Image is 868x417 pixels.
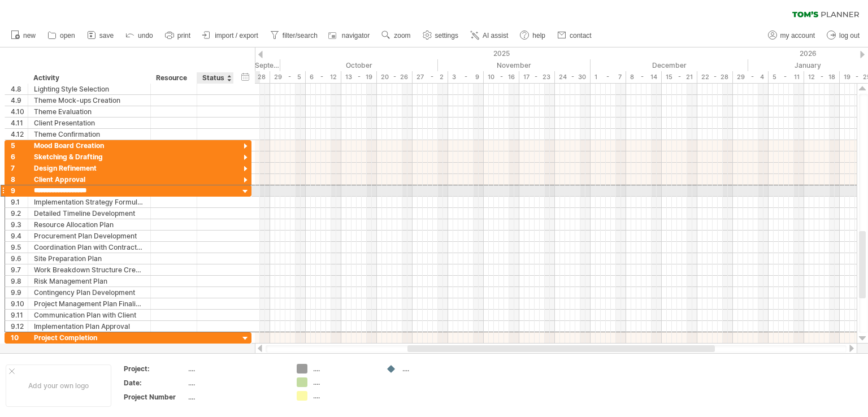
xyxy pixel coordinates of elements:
[34,129,145,140] div: Theme Confirmation
[8,28,39,43] a: new
[591,59,748,71] div: December 2025
[438,59,591,71] div: November 2025
[34,231,145,241] div: Procurement Plan Development
[11,310,28,320] div: 9.11
[448,71,484,83] div: 3 - 9
[467,28,511,43] a: AI assist
[379,28,414,43] a: zoom
[199,28,262,43] a: import / export
[662,71,697,83] div: 15 - 21
[402,364,464,373] div: ....
[138,32,153,40] span: undo
[313,391,375,401] div: ....
[11,185,28,196] div: 9
[327,28,373,43] a: navigator
[34,242,145,253] div: Coordination Plan with Contractors
[162,28,194,43] a: print
[11,253,28,264] div: 9.6
[188,364,283,373] div: ....
[34,276,145,286] div: Risk Management Plan
[11,219,28,230] div: 9.3
[34,163,145,173] div: Design Refinement
[11,197,28,207] div: 9.1
[11,264,28,275] div: 9.7
[124,364,186,373] div: Project:
[177,32,190,40] span: print
[394,32,410,40] span: zoom
[11,151,28,162] div: 6
[413,71,448,83] div: 27 - 2
[765,28,818,43] a: my account
[11,84,28,94] div: 4.8
[519,71,555,83] div: 17 - 23
[804,71,840,83] div: 12 - 18
[34,298,145,309] div: Project Management Plan Finalization
[11,140,28,151] div: 5
[435,32,458,40] span: settings
[11,287,28,298] div: 9.9
[283,32,318,40] span: filter/search
[11,332,28,343] div: 10
[555,71,591,83] div: 24 - 30
[733,71,769,83] div: 29 - 4
[377,71,413,83] div: 20 - 26
[341,71,377,83] div: 13 - 19
[202,72,227,84] div: Status
[484,71,519,83] div: 10 - 16
[34,219,145,230] div: Resource Allocation Plan
[124,378,186,388] div: Date:
[839,32,860,40] span: log out
[34,321,145,332] div: Implementation Plan Approval
[313,377,375,387] div: ....
[34,95,145,106] div: Theme Mock-ups Creation
[60,32,75,40] span: open
[34,287,145,298] div: Contingency Plan Development
[188,378,283,388] div: ....
[34,197,145,207] div: Implementation Strategy Formulation
[11,95,28,106] div: 4.9
[34,174,145,185] div: Client Approval
[306,71,341,83] div: 6 - 12
[342,32,370,40] span: navigator
[270,71,306,83] div: 29 - 5
[99,32,114,40] span: save
[34,140,145,151] div: Mood Board Creation
[532,32,545,40] span: help
[780,32,815,40] span: my account
[313,364,375,373] div: ....
[34,208,145,219] div: Detailed Timeline Development
[34,84,145,94] div: Lighting Style Selection
[34,151,145,162] div: Sketching & Drafting
[267,28,321,43] a: filter/search
[697,71,733,83] div: 22 - 28
[11,242,28,253] div: 9.5
[6,364,111,407] div: Add your own logo
[34,253,145,264] div: Site Preparation Plan
[517,28,549,43] a: help
[280,59,438,71] div: October 2025
[11,321,28,332] div: 9.12
[11,129,28,140] div: 4.12
[45,28,79,43] a: open
[769,71,804,83] div: 5 - 11
[156,72,190,84] div: Resource
[11,231,28,241] div: 9.4
[33,72,144,84] div: Activity
[188,392,283,402] div: ....
[34,106,145,117] div: Theme Evaluation
[591,71,626,83] div: 1 - 7
[11,163,28,173] div: 7
[123,28,157,43] a: undo
[215,32,258,40] span: import / export
[483,32,508,40] span: AI assist
[554,28,595,43] a: contact
[34,118,145,128] div: Client Presentation
[34,264,145,275] div: Work Breakdown Structure Creation
[11,174,28,185] div: 8
[11,106,28,117] div: 4.10
[11,276,28,286] div: 9.8
[626,71,662,83] div: 8 - 14
[84,28,117,43] a: save
[824,28,863,43] a: log out
[23,32,36,40] span: new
